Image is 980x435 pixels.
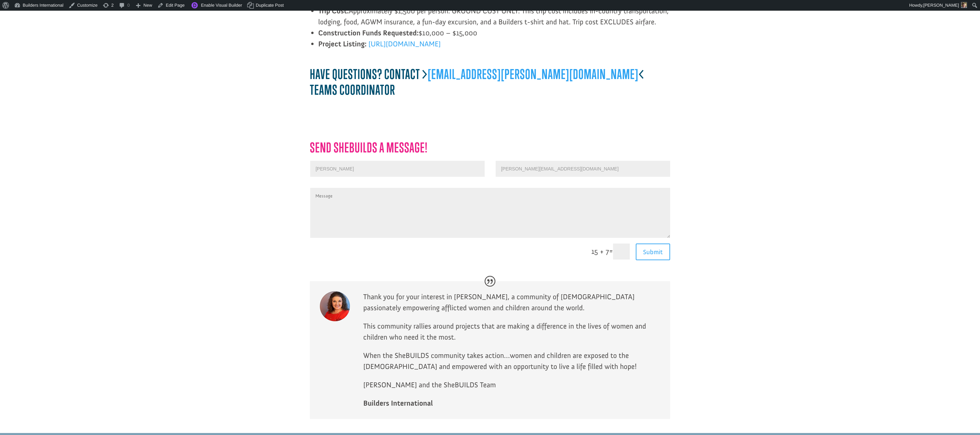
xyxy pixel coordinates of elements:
[310,66,670,101] h3: Have questions? Contact > < Teams coordinator
[368,39,441,48] span: [URL][DOMAIN_NAME]
[496,161,670,177] input: Email Address
[12,21,92,25] div: to
[363,399,435,408] strong: Builders International
[923,3,959,8] span: [PERSON_NAME]
[310,161,485,177] input: Name
[310,140,670,161] h3: send shebuilds a message!
[636,244,670,260] button: Submit
[12,7,92,20] div: [PERSON_NAME] donated $200
[12,14,17,19] img: emoji heart
[591,247,609,256] span: 15 + 7
[368,39,441,52] a: [URL][DOMAIN_NAME]
[363,292,634,312] span: Thank you for your interest in [PERSON_NAME], a community of [DEMOGRAPHIC_DATA] passionately empo...
[18,27,92,31] span: [GEOGRAPHIC_DATA] , [GEOGRAPHIC_DATA]
[363,322,646,342] span: This community rallies around projects that are making a difference in the lives of women and chi...
[363,351,637,371] span: When the SheBUILDS community takes action…women and children are exposed to the [DEMOGRAPHIC_DATA...
[591,244,630,260] p: =
[318,6,349,15] b: Trip Cost:
[94,13,124,25] button: Donate
[419,28,477,37] span: $10,000 – $15,000
[318,28,419,37] b: Construction Funds Requested:
[428,66,638,85] a: [EMAIL_ADDRESS][PERSON_NAME][DOMAIN_NAME]
[318,39,367,48] b: Project Listing:
[318,6,669,26] span: Approximately $1,500 per person. GROUND COST ONLY. This trip cost includes in-country transportat...
[363,380,496,389] span: [PERSON_NAME] and the SheBUILDS Team
[12,27,17,31] img: US.png
[16,20,55,25] strong: Project Shovel Ready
